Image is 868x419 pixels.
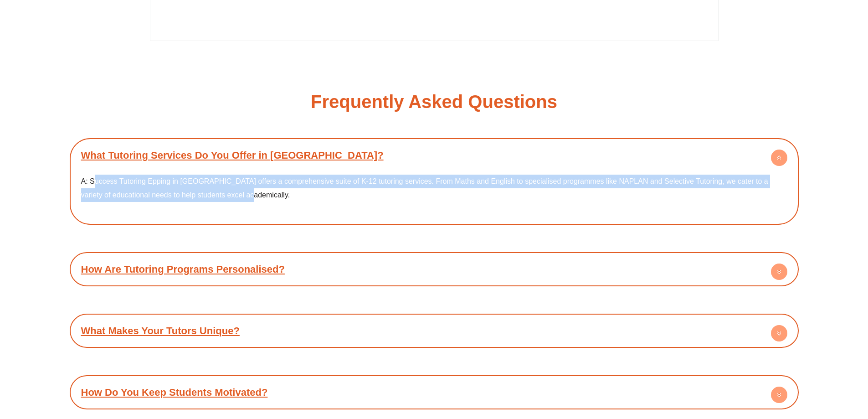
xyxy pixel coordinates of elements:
div: How Do You Keep Students Motivated? [74,380,794,405]
a: What Makes Your Tutors Unique? [81,325,240,336]
span: A: Success Tutoring Epping in [GEOGRAPHIC_DATA] offers a comprehensive suite of K-12 tutoring ser... [81,177,768,199]
div: What Tutoring Services Do You Offer in [GEOGRAPHIC_DATA]? [74,168,794,220]
a: What Tutoring Services Do You Offer in [GEOGRAPHIC_DATA]? [81,150,384,161]
div: How Are Tutoring Programs Personalised? [74,257,794,282]
iframe: Chat Widget [716,316,868,419]
div: What Tutoring Services Do You Offer in [GEOGRAPHIC_DATA]? [74,143,794,168]
h2: Frequently Asked Questions [311,93,557,111]
a: How Are Tutoring Programs Personalised? [81,264,285,275]
div: What Makes Your Tutors Unique? [74,318,794,343]
a: How Do You Keep Students Motivated? [81,387,268,398]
